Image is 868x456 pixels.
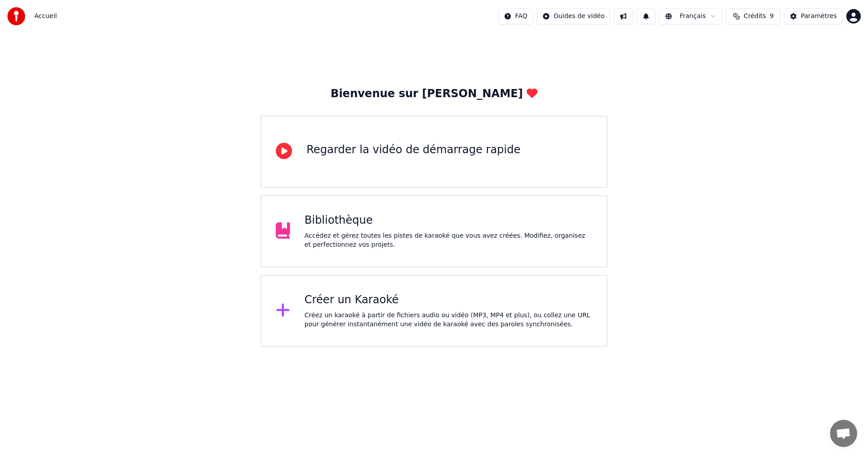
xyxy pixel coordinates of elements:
img: youka [7,7,25,25]
button: FAQ [498,8,533,24]
button: Crédits9 [726,8,780,24]
div: Créer un Karaoké [305,293,593,307]
nav: breadcrumb [34,12,57,21]
span: Crédits [744,12,766,21]
div: Bienvenue sur [PERSON_NAME] [330,87,537,101]
div: Bibliothèque [305,213,593,228]
div: Paramètres [801,12,837,21]
button: Paramètres [784,8,843,24]
div: Ouvrir le chat [830,420,857,447]
button: Guides de vidéo [537,8,610,24]
span: Accueil [34,12,57,21]
div: Créez un karaoké à partir de fichiers audio ou vidéo (MP3, MP4 et plus), ou collez une URL pour g... [305,311,593,329]
div: Accédez et gérez toutes les pistes de karaoké que vous avez créées. Modifiez, organisez et perfec... [305,231,593,249]
div: Regarder la vidéo de démarrage rapide [307,143,520,157]
span: 9 [769,12,774,21]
